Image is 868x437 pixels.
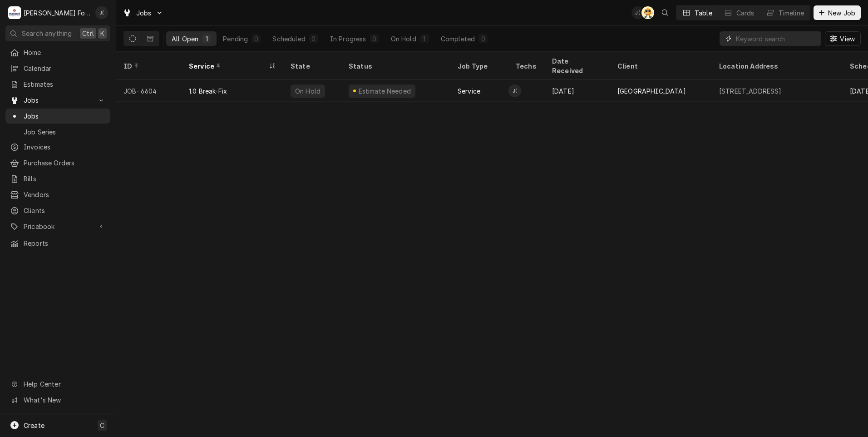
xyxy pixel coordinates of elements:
[100,421,104,430] span: C
[123,61,173,71] div: ID
[5,236,110,251] a: Reports
[24,95,92,105] span: Jobs
[5,392,110,407] a: Go to What's New
[552,56,601,75] div: Date Received
[24,174,106,184] span: Bills
[24,64,106,73] span: Calendar
[458,61,501,71] div: Job Type
[24,379,105,389] span: Help Center
[516,61,538,71] div: Techs
[422,34,427,44] div: 1
[95,6,108,19] div: Jeff Debigare (109)'s Avatar
[223,34,248,44] div: Pending
[5,155,110,170] a: Purchase Orders
[24,222,92,231] span: Pricebook
[8,6,21,19] div: Marshall Food Equipment Service's Avatar
[5,203,110,218] a: Clients
[631,6,644,19] div: Jeff Debigare (109)'s Avatar
[24,142,106,152] span: Invoices
[189,61,267,71] div: Service
[5,61,110,76] a: Calendar
[24,238,106,248] span: Reports
[508,84,521,97] div: J(
[5,139,110,154] a: Invoices
[189,86,227,96] div: 1.0 Break-Fix
[695,8,712,18] div: Table
[100,29,104,38] span: K
[24,79,106,89] span: Estimates
[719,86,782,96] div: [STREET_ADDRESS]
[22,29,72,38] span: Search anything
[719,61,833,71] div: Location Address
[641,6,654,19] div: Adam Testa's Avatar
[641,6,654,19] div: AT
[294,86,321,96] div: On Hold
[5,377,110,392] a: Go to Help Center
[825,31,861,46] button: View
[631,6,644,19] div: J(
[617,86,686,96] div: [GEOGRAPHIC_DATA]
[24,8,90,18] div: [PERSON_NAME] Food Equipment Service
[24,395,105,405] span: What's New
[480,34,486,44] div: 0
[545,80,610,102] div: [DATE]
[24,111,106,121] span: Jobs
[95,6,108,19] div: J(
[119,5,167,20] a: Go to Jobs
[5,124,110,139] a: Job Series
[5,25,110,41] button: Search anythingCtrlK
[24,48,106,57] span: Home
[357,86,412,96] div: Estimate Needed
[838,34,857,44] span: View
[253,34,259,44] div: 0
[272,34,305,44] div: Scheduled
[8,6,21,19] div: M
[508,84,521,97] div: James Lunney (128)'s Avatar
[24,127,106,137] span: Job Series
[5,187,110,202] a: Vendors
[617,61,703,71] div: Client
[330,34,366,44] div: In Progress
[82,29,94,38] span: Ctrl
[136,8,152,18] span: Jobs
[24,190,106,199] span: Vendors
[5,171,110,186] a: Bills
[814,5,861,20] button: New Job
[736,8,755,18] div: Cards
[441,34,475,44] div: Completed
[391,34,416,44] div: On Hold
[24,158,106,168] span: Purchase Orders
[291,61,334,71] div: State
[826,8,857,18] span: New Job
[116,80,182,102] div: JOB-6604
[311,34,316,44] div: 0
[5,77,110,92] a: Estimates
[779,8,804,18] div: Timeline
[736,31,821,46] input: Keyword search
[24,206,106,215] span: Clients
[204,34,209,44] div: 1
[658,5,672,20] button: Open search
[5,109,110,124] a: Jobs
[349,61,441,71] div: Status
[24,422,44,429] span: Create
[5,219,110,234] a: Go to Pricebook
[5,45,110,60] a: Home
[458,86,480,96] div: Service
[172,34,198,44] div: All Open
[372,34,377,44] div: 0
[5,93,110,108] a: Go to Jobs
